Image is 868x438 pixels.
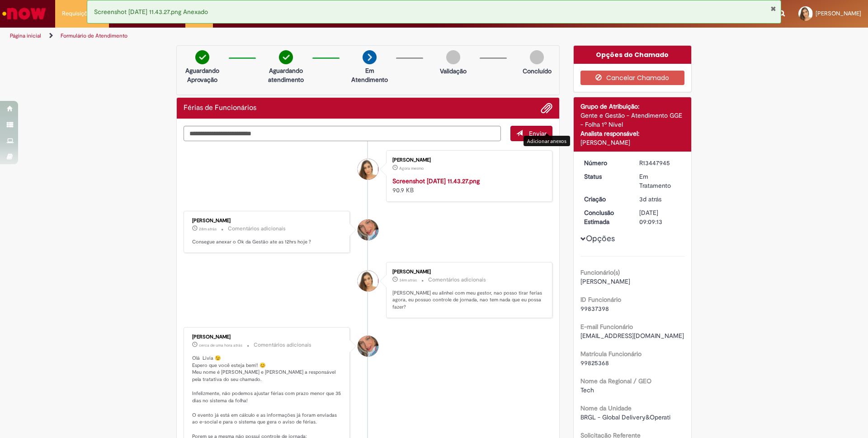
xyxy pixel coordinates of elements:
[580,138,685,147] div: [PERSON_NAME]
[577,195,633,204] dt: Criação
[580,305,609,313] span: 99837398
[192,218,343,224] div: [PERSON_NAME]
[580,323,633,331] b: E-mail Funcionário
[580,332,684,340] span: [EMAIL_ADDRESS][DOMAIN_NAME]
[363,50,377,64] img: arrow-next.png
[580,404,632,412] b: Nome da Unidade
[180,66,224,84] p: Aguardando Aprovação
[392,176,543,195] div: 90.9 KB
[94,8,208,16] span: Screenshot [DATE] 11.43.27.png Anexado
[510,126,552,141] button: Enviar
[358,336,378,357] div: undefined Online
[399,166,424,171] time: 29/08/2025 11:44:44
[580,295,621,304] b: ID Funcionário
[639,195,661,203] time: 26/08/2025 11:47:35
[399,166,424,171] span: Agora mesmo
[580,268,620,276] b: Funcionário(s)
[358,271,378,291] div: Livia Fernandes Zibordi
[580,413,670,421] span: BRGL - Global Delivery&Operati
[524,136,570,146] div: Adicionar anexos
[580,350,642,358] b: Matrícula Funcionário
[254,341,311,349] small: Comentários adicionais
[184,104,256,112] h2: Férias de Funcionários Histórico de tíquete
[192,238,343,246] p: Consegue anexar o Ok da Gestão ate as 12hrs hoje ?
[392,290,543,311] p: [PERSON_NAME] eu alinhei com meu gestor, nao posso tirar ferias agora, eu possuo controle de jorn...
[577,172,633,181] dt: Status
[228,225,286,233] small: Comentários adicionais
[639,158,681,167] div: R13447945
[639,195,661,203] span: 3d atrás
[392,177,480,185] a: Screenshot [DATE] 11.43.27.png
[574,46,692,64] div: Opções do Chamado
[195,50,209,64] img: check-circle-green.png
[1,5,47,23] img: ServiceNow
[580,102,685,111] div: Grupo de Atribuição:
[264,66,308,84] p: Aguardando atendimento
[770,5,776,12] button: Fechar Notificação
[392,269,543,275] div: [PERSON_NAME]
[577,158,633,167] dt: Número
[192,334,343,340] div: [PERSON_NAME]
[61,32,127,39] a: Formulário de Atendimento
[199,343,242,348] span: cerca de uma hora atrás
[541,102,552,114] button: Adicionar anexos
[428,276,486,284] small: Comentários adicionais
[10,32,41,39] a: Página inicial
[399,277,417,283] span: 34m atrás
[529,129,547,138] span: Enviar
[7,28,572,44] ul: Trilhas de página
[639,195,681,204] div: 26/08/2025 11:47:35
[580,111,685,129] div: Gente e Gestão - Atendimento GGE - Folha 1º Nível
[279,50,293,64] img: check-circle-green.png
[580,386,594,394] span: Tech
[639,208,681,226] div: [DATE] 09:09:13
[523,67,552,76] p: Concluído
[446,50,460,64] img: img-circle-grey.png
[62,9,94,18] span: Requisições
[184,126,501,141] textarea: Digite sua mensagem aqui...
[580,359,609,367] span: 99825368
[358,159,378,180] div: Livia Fernandes Zibordi
[580,377,651,385] b: Nome da Regional / GEO
[580,129,685,138] div: Analista responsável:
[580,277,630,286] span: [PERSON_NAME]
[530,50,544,64] img: img-circle-grey.png
[358,219,378,240] div: undefined Online
[392,157,543,163] div: [PERSON_NAME]
[580,71,685,85] button: Cancelar Chamado
[440,67,467,76] p: Validação
[639,172,681,190] div: Em Tratamento
[816,10,861,17] span: [PERSON_NAME]
[199,226,217,232] span: 28m atrás
[348,66,392,84] p: Em Atendimento
[199,226,217,232] time: 29/08/2025 11:16:18
[577,208,633,226] dt: Conclusão Estimada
